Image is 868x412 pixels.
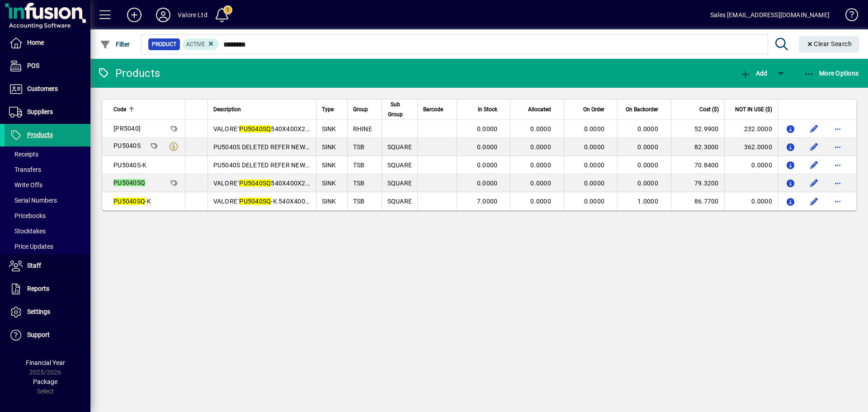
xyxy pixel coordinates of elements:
span: TSB [353,180,365,187]
span: TSB [353,143,365,151]
span: Stocktakes [9,227,46,235]
td: 70.8400 [671,156,724,174]
span: 0.0000 [530,125,551,133]
span: POS [27,62,39,69]
em: PU5040SQ [113,198,145,205]
span: VALORE` 540X400X225 ONE BOWL =0.091M3 [213,125,378,133]
span: In Stock [478,104,497,114]
div: Type [322,104,342,114]
span: PU5040S [113,142,141,149]
td: 86.7700 [671,192,724,210]
span: Sub Group [387,99,404,119]
span: 0.0000 [637,161,658,169]
span: -K [113,198,151,205]
a: Stocktakes [5,223,90,239]
button: Profile [149,7,178,23]
span: Allocated [528,104,551,114]
span: 0.0000 [637,180,658,187]
span: Filter [100,41,130,48]
span: TSB [353,198,365,205]
td: 0.0000 [724,156,778,174]
span: Group [353,104,368,114]
button: Add [120,7,149,23]
span: 1.0000 [637,198,658,205]
span: SINK [322,180,336,187]
span: SQUARE [387,180,412,187]
span: NOT IN USE ($) [735,104,772,114]
span: Home [27,39,44,46]
button: More options [830,176,845,190]
button: More options [830,122,845,136]
span: Reports [27,285,49,292]
span: Clear Search [806,40,852,47]
a: POS [5,55,90,77]
span: 0.0000 [530,180,551,187]
td: 0.0000 [724,192,778,210]
span: Active [186,41,205,47]
span: Description [213,104,241,114]
button: More Options [802,65,861,81]
span: Write Offs [9,181,42,189]
span: 0.0000 [477,143,498,151]
span: 0.0000 [584,125,605,133]
button: Edit [807,194,821,208]
td: 362.0000 [724,138,778,156]
em: PU5040SQ [239,180,271,187]
span: 0.0000 [584,143,605,151]
a: Serial Numbers [5,193,90,208]
span: Suppliers [27,108,53,115]
button: Edit [807,176,821,190]
span: 0.0000 [477,180,498,187]
span: PU5040S DELETED REFER NEW MODEL [213,161,360,169]
button: Clear [799,36,859,52]
span: Barcode [423,104,443,114]
div: Group [353,104,376,114]
span: Customers [27,85,58,92]
span: 0.0000 [477,125,498,133]
a: Suppliers [5,101,90,123]
span: Code [113,104,126,114]
span: 0.0000 [530,161,551,169]
span: On Backorder [626,104,658,114]
div: Description [213,104,311,114]
div: In Stock [462,104,505,114]
em: PU5040SQ [113,179,145,186]
td: 52.9900 [671,120,724,138]
span: Price Updates [9,243,53,250]
span: 0.0000 [530,198,551,205]
a: Staff [5,255,90,277]
a: Home [5,32,90,54]
span: Serial Numbers [9,197,57,204]
button: Filter [98,36,132,52]
span: Cost ($) [699,104,719,114]
span: SINK [322,143,336,151]
span: 0.0000 [637,125,658,133]
a: Reports [5,278,90,300]
div: On Order [570,104,613,114]
span: SQUARE [387,161,412,169]
span: On Order [583,104,604,114]
div: Sales [EMAIL_ADDRESS][DOMAIN_NAME] [710,8,830,22]
div: Valore Ltd [178,8,208,22]
div: Sub Group [387,99,412,119]
span: 0.0000 [584,198,605,205]
span: Type [322,104,334,114]
button: Edit [807,122,821,136]
button: More options [830,140,845,154]
a: Customers [5,78,90,100]
span: SINK [322,161,336,169]
span: Receipts [9,151,38,158]
a: Write Offs [5,177,90,193]
div: On Backorder [623,104,666,114]
span: Transfers [9,166,41,173]
span: PU5040S-K [113,161,146,169]
span: 0.0000 [584,180,605,187]
span: 0.0000 [637,143,658,151]
span: Add [740,70,767,77]
span: SQUARE [387,198,412,205]
span: 0.0000 [530,143,551,151]
div: Barcode [423,104,451,114]
span: Settings [27,308,50,315]
span: Pricebooks [9,212,46,219]
div: Allocated [516,104,559,114]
